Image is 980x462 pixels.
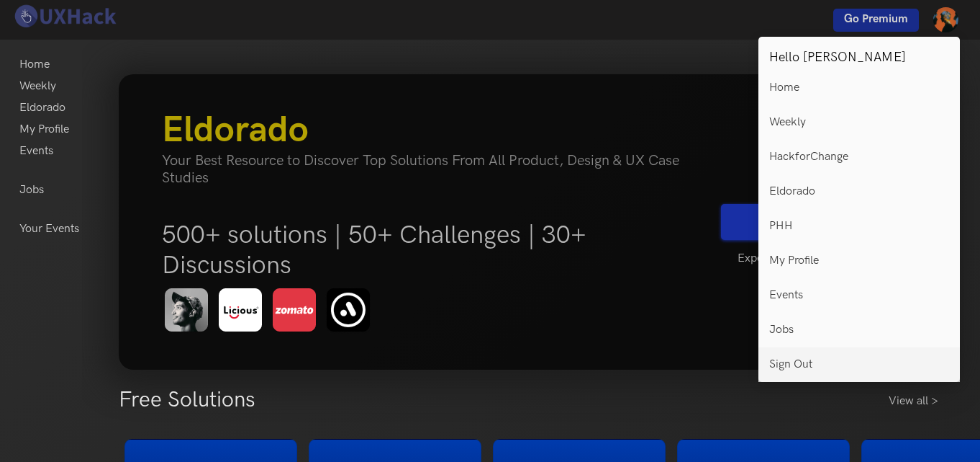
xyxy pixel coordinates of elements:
a: Jobs [19,179,44,201]
a: Weekly [19,76,56,97]
a: Home [19,54,50,76]
a: Go Premium [833,9,919,32]
h5: Experienced by 1000+ members [721,244,919,274]
h3: Free Solutions [119,387,255,413]
p: PHH [769,220,792,233]
span: Go Premium [844,12,908,26]
p: Sign Out [769,358,812,371]
a: Events [758,278,960,313]
a: My Profile [19,119,69,141]
a: Your Events [19,218,79,240]
h5: 500+ solutions | 50+ Challenges | 30+ Discussions [162,220,710,280]
h4: Your Best Resource to Discover Top Solutions From All Product, Design & UX Case Studies [162,152,710,187]
p: Jobs [769,324,794,337]
a: Weekly [758,105,960,140]
p: HackforChange [769,151,848,164]
a: HackforChange [758,140,960,174]
img: Your profile pic [933,7,958,32]
p: Home [769,81,799,94]
a: Sign Out [758,347,960,382]
p: My Profile [769,254,819,267]
h3: Eldorado [162,109,710,152]
p: Events [769,289,803,302]
a: Go Premium [721,204,919,240]
p: Weekly [769,116,806,129]
a: Eldorado [758,174,960,209]
img: UXHack logo [11,4,119,29]
a: Events [19,141,53,162]
a: My Profile [758,244,960,278]
a: Home [758,71,960,105]
a: View all > [889,393,943,410]
a: Eldorado [19,97,65,119]
p: Eldorado [769,185,815,198]
span: Hello [PERSON_NAME] [769,50,906,65]
img: eldorado-banner-1.png [162,286,378,335]
a: PHH [758,209,960,244]
a: Jobs [758,313,960,347]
